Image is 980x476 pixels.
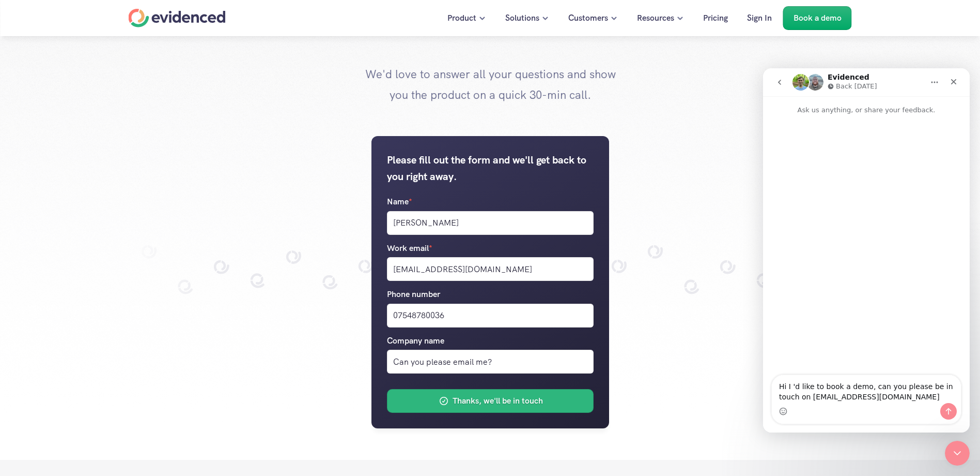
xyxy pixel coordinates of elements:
[695,6,736,30] a: Pricing
[783,6,852,30] a: Book a demo
[739,6,780,30] a: Sign In
[945,441,970,466] iframe: Intercom live chat
[387,304,594,328] input: Phone number
[794,11,842,25] p: Book a demo
[387,195,412,209] p: Name
[453,395,543,408] h6: Thanks, we'll be in touch
[387,334,444,348] p: Company name
[447,11,476,25] p: Product
[387,257,594,281] input: Work email*
[387,211,594,235] input: Name*
[387,288,440,301] p: Phone number
[129,9,226,27] a: Home
[747,11,772,25] p: Sign In
[387,242,432,255] p: Work email
[505,11,539,25] p: Solutions
[568,11,608,25] p: Customers
[387,152,594,185] h5: Please fill out the form and we'll get back to you right away.
[361,64,619,105] p: We'd love to answer all your questions and show you the product on a quick 30-min call.
[387,350,594,374] input: Company name
[763,68,970,433] iframe: Intercom live chat
[637,11,674,25] p: Resources
[387,390,594,413] button: Thanks, we'll be in touch
[703,11,728,25] p: Pricing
